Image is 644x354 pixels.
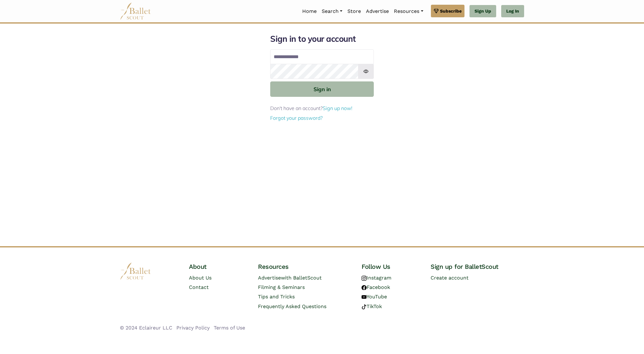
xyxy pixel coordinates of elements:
h4: About [189,263,248,271]
p: Don't have an account? [270,104,374,113]
img: instagram logo [362,276,367,281]
a: Filming & Seminars [258,284,305,290]
a: Terms of Use [214,325,245,331]
span: with BalletScout [281,275,322,281]
a: Contact [189,284,209,290]
a: Facebook [362,284,390,290]
a: Frequently Asked Questions [258,303,326,309]
h4: Sign up for BalletScout [431,263,524,271]
a: Advertisewith BalletScout [258,275,322,281]
a: Forgot your password? [270,115,323,121]
img: tiktok logo [362,304,367,309]
img: facebook logo [362,285,367,290]
a: YouTube [362,294,387,300]
span: Subscribe [440,8,462,14]
img: logo [120,263,151,280]
a: Create account [431,275,469,281]
li: © 2024 Eclaireur LLC [120,324,172,332]
h1: Sign in to your account [270,34,374,44]
a: About Us [189,275,212,281]
a: TikTok [362,303,382,309]
a: Subscribe [431,5,464,17]
a: Sign up now! [323,105,352,111]
h4: Resources [258,263,352,271]
a: Instagram [362,275,391,281]
a: Search [319,5,345,18]
h4: Follow Us [362,263,421,271]
a: Advertise [363,5,391,18]
a: Store [345,5,363,18]
button: Sign in [270,81,374,97]
a: Log In [501,5,524,18]
a: Sign Up [470,5,496,18]
a: Home [300,5,319,18]
a: Resources [391,5,426,18]
img: youtube logo [362,295,367,300]
a: Privacy Policy [176,325,210,331]
a: Tips and Tricks [258,294,295,300]
img: gem.svg [434,8,439,14]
